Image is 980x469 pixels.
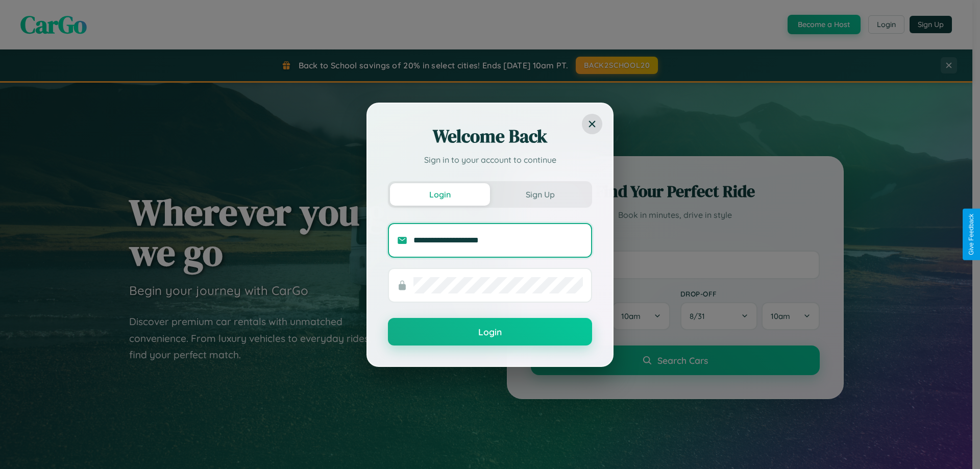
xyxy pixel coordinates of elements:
[390,183,490,206] button: Login
[388,318,592,345] button: Login
[490,183,590,206] button: Sign Up
[968,214,975,255] div: Give Feedback
[388,124,592,149] h2: Welcome Back
[388,154,592,166] p: Sign in to your account to continue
